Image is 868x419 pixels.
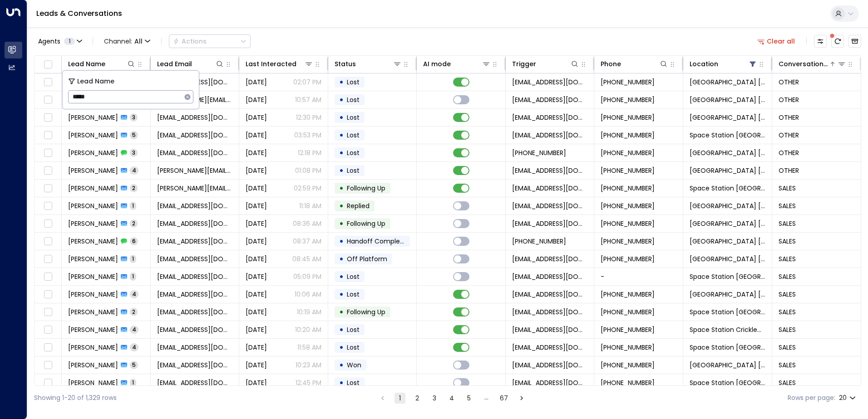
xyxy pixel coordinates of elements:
button: Clear all [754,35,799,48]
span: Toggle select row [42,218,54,229]
span: Space Station Swiss Cottage [690,343,765,352]
div: • [339,198,344,214]
span: leads@space-station.co.uk [512,131,588,140]
div: • [339,375,344,390]
span: +447927463568 [601,184,655,193]
span: leads@space-station.co.uk [512,361,588,370]
span: +447562291401 [601,343,655,352]
span: SALES [779,307,796,317]
span: SALES [779,201,796,210]
span: OTHER [779,113,799,122]
div: Status [335,58,356,69]
span: Space Station Swiss Cottage [690,378,765,387]
span: +447935478547 [601,290,655,299]
span: Aug 21, 2025 [246,378,267,387]
span: Aug 12, 2025 [246,78,267,87]
span: Aug 29, 2025 [246,290,267,299]
span: 5 [130,361,138,369]
span: +447540738380 [601,254,655,263]
p: 12:30 PM [296,113,321,122]
div: • [339,322,344,337]
div: • [339,92,344,107]
span: Space Station Kilburn [690,148,765,157]
span: Following Up [347,219,385,228]
div: Trigger [512,58,580,69]
span: zonudiq@gmail.com [157,378,233,387]
span: leads@space-station.co.uk [512,290,588,299]
span: +447414204105 [601,131,655,140]
div: Conversation Type [779,58,829,69]
span: 4 [130,326,138,333]
span: SALES [779,378,796,387]
span: ashleighpetersen@hotmail.com [157,113,233,122]
span: Toggle select row [42,130,54,141]
span: Ashleigh Petersen [68,113,118,122]
span: ashleighpetersen@hotmail.com [157,148,233,157]
span: Amin Aghakouchak [68,254,118,263]
span: Space Station Kilburn [690,201,765,210]
span: Toggle select row [42,289,54,300]
p: 12:18 PM [298,148,321,157]
button: Agents1 [34,35,85,48]
div: Phone [601,58,621,69]
span: +447854433762 [601,95,655,104]
span: leads@space-station.co.uk [512,307,588,317]
span: +442034748511 [601,361,655,370]
span: Toggle select row [42,324,54,336]
span: Aug 28, 2025 [246,95,267,104]
nav: pagination navigation [377,392,528,404]
div: 20 [839,391,858,404]
span: Space Station Swiss Cottage [690,272,765,281]
span: Toggle select row [42,165,54,176]
span: Aug 23, 2025 [246,361,267,370]
span: amin.agha@gmail.com [157,254,233,263]
span: Sep 15, 2025 [246,166,267,175]
span: Space Station Swiss Cottage [690,184,765,193]
span: tanemmagrace@gmail.com [157,343,233,352]
span: Toggle select row [42,342,54,353]
p: 08:45 AM [292,254,321,263]
div: Status [335,58,402,69]
span: 1 [130,379,136,386]
span: leads@space-station.co.uk [512,325,588,334]
span: Lost [347,95,360,104]
span: 6 [130,237,138,245]
span: +447710535532 [601,325,655,334]
span: OTHER [779,95,799,104]
span: Aug 21, 2025 [246,237,267,246]
p: 02:07 PM [293,78,321,87]
div: • [339,251,344,267]
span: Aasiyah Haq [68,131,118,140]
span: Lost [347,272,360,281]
span: Lead Name [77,76,114,87]
div: Last Interacted [246,58,296,69]
span: Lost [347,78,360,87]
span: Off Platform [347,254,387,263]
span: leads@space-station.co.uk [512,113,588,122]
span: Penelope Martin [68,237,118,246]
span: SALES [779,361,796,370]
span: Space Station Swiss Cottage [690,131,765,140]
span: Francine Torto [68,325,118,334]
div: Showing 1-20 of 1,329 rows [34,393,117,403]
span: Alan Glover [68,378,118,387]
div: AI mode [423,58,491,69]
button: Go to next page [516,393,527,404]
span: Aug 11, 2025 [246,148,267,157]
span: All [134,38,143,45]
span: Sep 18, 2025 [246,201,267,210]
span: Daphne Lilli [68,184,118,193]
button: Go to page 67 [498,393,510,404]
span: leads@space-station.co.uk [512,166,588,175]
span: Lost [347,131,360,140]
span: Toggle select row [42,236,54,247]
span: Aaron Araya [68,201,118,210]
p: 10:57 AM [295,95,321,104]
span: Lost [347,378,360,387]
div: • [339,287,344,302]
span: 3 [130,149,138,156]
span: +447935064415 [601,307,655,317]
span: OTHER [779,166,799,175]
span: +447793204737 [601,237,655,246]
span: Aug 21, 2025 [246,343,267,352]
